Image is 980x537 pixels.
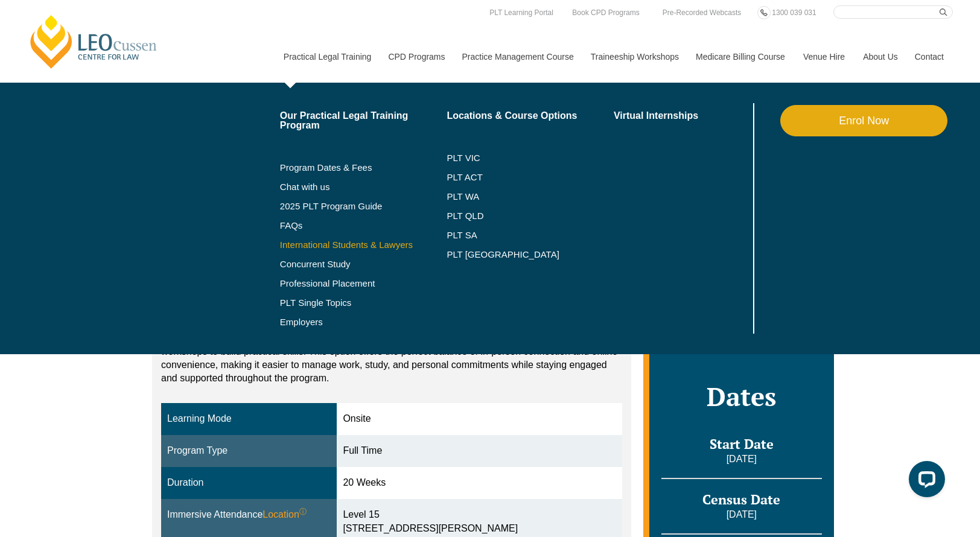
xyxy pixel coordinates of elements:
[780,105,947,136] a: Enrol Now
[906,31,953,83] a: Contact
[687,31,794,83] a: Medicare Billing Course
[794,31,854,83] a: Venue Hire
[343,412,616,426] div: Onsite
[280,298,447,308] a: PLT Single Topics
[343,444,616,458] div: Full Time
[769,6,819,19] a: 1300 039 031
[27,13,161,70] a: [PERSON_NAME] Centre for Law
[661,453,822,466] p: [DATE]
[167,476,331,490] div: Duration
[379,31,453,83] a: CPD Programs
[854,31,906,83] a: About Us
[167,444,331,458] div: Program Type
[772,8,816,17] span: 1300 039 031
[614,111,751,121] a: Virtual Internships
[167,412,331,426] div: Learning Mode
[299,507,307,516] sup: ⓘ
[280,259,447,269] a: Concurrent Study
[660,6,745,19] a: Pre-Recorded Webcasts
[167,508,331,522] div: Immersive Attendance
[280,240,447,250] a: International Students & Lawyers
[275,31,380,83] a: Practical Legal Training
[280,182,447,192] a: Chat with us
[899,456,950,507] iframe: LiveChat chat widget
[661,381,822,411] h2: Dates
[280,163,447,173] a: Program Dates & Fees
[280,317,447,327] a: Employers
[447,173,614,182] a: PLT ACT
[343,476,616,490] div: 20 Weeks
[280,111,447,130] a: Our Practical Legal Training Program
[447,211,614,221] a: PLT QLD
[447,111,614,121] a: Locations & Course Options
[447,153,614,163] a: PLT VIC
[710,435,774,453] span: Start Date
[447,250,614,259] a: PLT [GEOGRAPHIC_DATA]
[661,508,822,521] p: [DATE]
[702,491,780,508] span: Census Date
[582,31,687,83] a: Traineeship Workshops
[280,221,447,230] a: FAQs
[453,31,582,83] a: Practice Management Course
[486,6,556,19] a: PLT Learning Portal
[447,230,614,240] a: PLT SA
[280,202,417,211] a: 2025 PLT Program Guide
[569,6,642,19] a: Book CPD Programs
[262,508,307,522] span: Location
[280,279,447,288] a: Professional Placement
[447,192,584,202] a: PLT WA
